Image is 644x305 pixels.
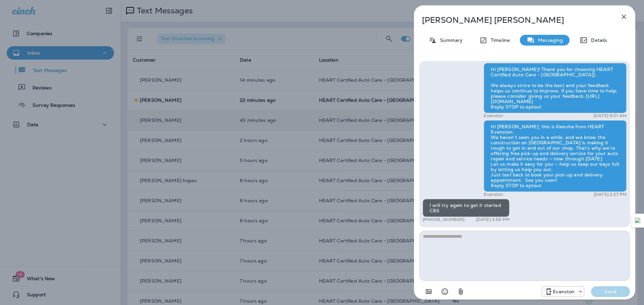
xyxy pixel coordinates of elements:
[437,37,463,43] p: Summary
[422,285,435,298] button: Add in a premade template
[484,192,503,197] p: Evanston
[484,120,627,192] div: Hi [PERSON_NAME], this is Kieesha from HEART Evanston. We haven’t seen you in a while, and we kno...
[635,218,641,224] img: Detect Auto
[423,199,509,217] div: I will try again to get it started CBS
[484,63,627,113] div: Hi [PERSON_NAME]! Thank you for choosing HEART Certified Auto Care - [GEOGRAPHIC_DATA]}. We alway...
[422,15,605,25] p: [PERSON_NAME] [PERSON_NAME]
[593,113,627,119] p: [DATE] 9:01 AM
[535,37,563,43] p: Messaging
[588,37,607,43] p: Details
[484,113,503,119] p: Evanston
[542,288,584,296] div: +1 (847) 892-1225
[423,217,465,222] p: [PHONE_NUMBER]
[476,217,509,222] p: [DATE] 3:56 PM
[487,37,510,43] p: Timeline
[594,192,627,197] p: [DATE] 2:27 PM
[553,289,575,294] p: Evanston
[438,285,451,298] button: Select an emoji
